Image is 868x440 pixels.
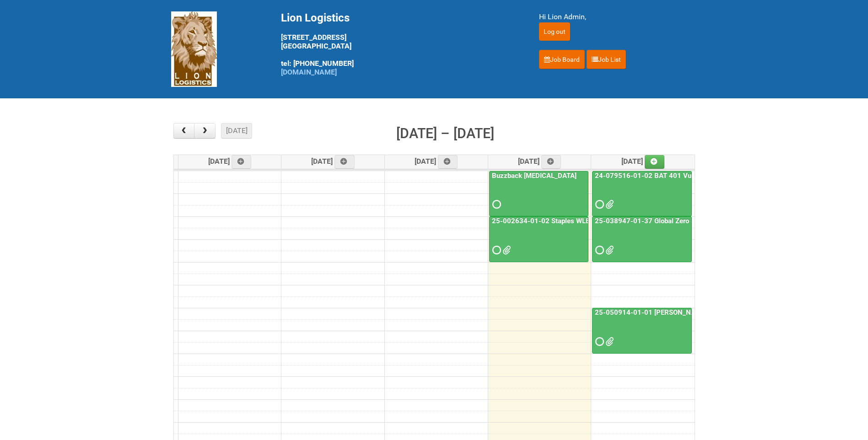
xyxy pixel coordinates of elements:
[645,155,665,169] a: Add an event
[621,157,665,166] span: [DATE]
[592,216,692,262] a: 25-038947-01-37 Global Zero Sugar Tea Test
[592,308,692,354] a: 25-050914-01-01 [PERSON_NAME] C&U
[281,11,516,76] div: [STREET_ADDRESS] [GEOGRAPHIC_DATA] tel: [PHONE_NUMBER]
[595,338,602,345] span: Requested
[587,50,626,69] a: Job List
[171,11,217,87] img: Lion Logistics
[541,155,561,169] a: Add an event
[593,308,724,317] a: 25-050914-01-01 [PERSON_NAME] C&U
[593,217,739,225] a: 25-038947-01-37 Global Zero Sugar Tea Test
[605,201,612,208] span: 24-079516-01-02 - LPF.xlsx RAIBAT Vuse Pro Box RCT Study - Pregnancy Test Letter - 11JUL2025.pdf ...
[489,216,588,262] a: 25-002634-01-02 Staples WLE 2025 Community - 8th Mailing
[396,123,494,144] h2: [DATE] – [DATE]
[415,157,458,166] span: [DATE]
[592,171,692,217] a: 24-079516-01-02 BAT 401 Vuse Box RCT
[539,50,585,69] a: Job Board
[605,338,612,345] span: MOR 25-050914-01-01 - Codes CDS.xlsm MOR 25-050914-01-01 - Code G.xlsm 25050914 Baxter Code SCD L...
[311,157,355,166] span: [DATE]
[334,155,355,169] a: Add an event
[490,217,688,225] a: 25-002634-01-02 Staples WLE 2025 Community - 8th Mailing
[518,157,561,166] span: [DATE]
[593,172,729,180] a: 24-079516-01-02 BAT 401 Vuse Box RCT
[438,155,458,169] a: Add an event
[539,22,570,41] input: Log out
[605,247,612,253] span: 25-038947-01-37 - MOR.xlsm 25-038947-01-37 Global Zero Sugar Tea Test - Lion Address File.xlsx 25...
[492,247,499,253] span: Requested
[281,11,350,24] span: Lion Logistics
[232,155,252,169] a: Add an event
[221,123,252,139] button: [DATE]
[595,247,602,253] span: Requested
[492,201,499,208] span: Requested
[489,171,588,217] a: Buzzback [MEDICAL_DATA]
[595,201,602,208] span: Requested
[281,68,337,76] a: [DOMAIN_NAME]
[171,44,217,53] a: Lion Logistics
[490,172,578,180] a: Buzzback [MEDICAL_DATA]
[539,11,697,22] div: Hi Lion Admin,
[502,247,509,253] span: GROUP 1001.jpg MOR 25-002634-01-02 - 8th Mailing.xlsm Staples Mailing - September Addresses Lion....
[208,157,252,166] span: [DATE]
